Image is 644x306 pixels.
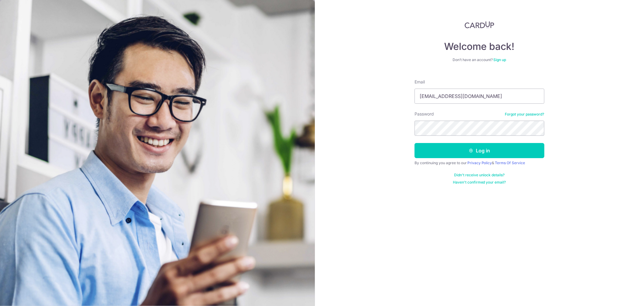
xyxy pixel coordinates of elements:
[467,161,492,165] a: Privacy Policy
[495,161,525,165] a: Terms Of Service
[465,21,494,28] img: CardUp Logo
[415,79,425,85] label: Email
[505,112,544,117] a: Forgot your password?
[453,180,506,185] a: Haven't confirmed your email?
[454,173,505,177] a: Didn't receive unlock details?
[493,57,506,62] a: Sign up
[415,111,434,117] label: Password
[415,57,544,62] div: Don’t have an account?
[415,89,544,104] input: Enter your Email
[415,161,544,165] div: By continuing you agree to our &
[415,41,544,53] h4: Welcome back!
[415,143,544,158] button: Log in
